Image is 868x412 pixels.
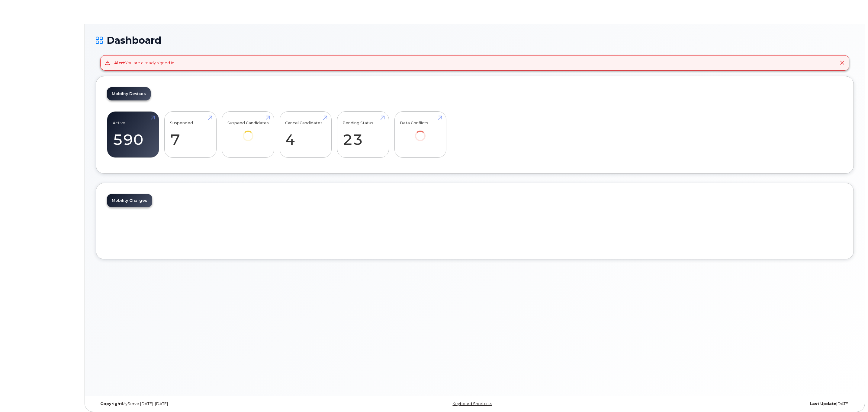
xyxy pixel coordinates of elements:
strong: Alert [114,60,125,65]
a: Suspended 7 [170,115,211,154]
a: Cancel Candidates 4 [285,115,326,154]
div: [DATE] [601,401,854,406]
a: Suspend Candidates [227,115,269,149]
div: MyServe [DATE]–[DATE] [96,401,349,406]
h1: Dashboard [96,35,854,46]
a: Data Conflicts [400,115,441,149]
a: Keyboard Shortcuts [452,401,492,406]
div: You are already signed in. [114,60,175,66]
a: Mobility Charges [107,194,152,207]
a: Active 590 [113,115,153,154]
a: Pending Status 23 [342,115,383,154]
a: Mobility Devices [107,87,151,100]
strong: Copyright [100,401,122,406]
strong: Last Update [810,401,836,406]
